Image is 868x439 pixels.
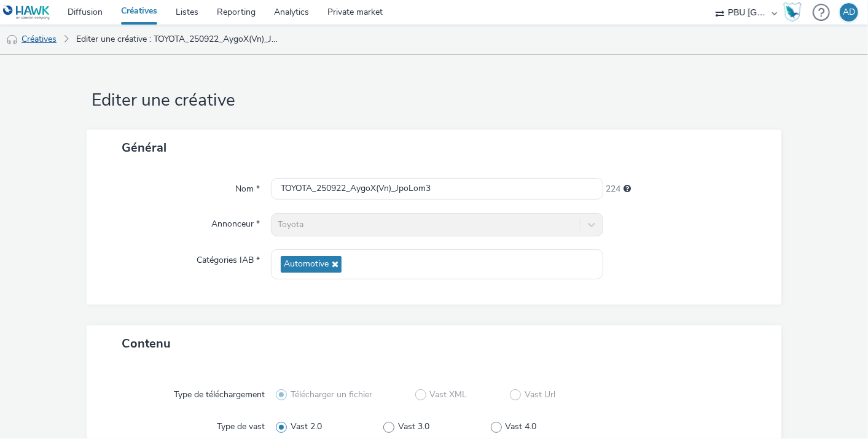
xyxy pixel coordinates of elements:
[87,89,781,112] h1: Editer une créative
[122,139,166,156] span: Général
[525,389,555,401] span: Vast Url
[291,389,372,401] span: Télécharger un fichier
[606,183,621,195] span: 224
[284,259,329,270] span: Automotive
[169,384,270,401] label: Type de téléchargement
[624,183,631,195] div: 255 caractères maximum
[271,178,603,200] input: Nom
[70,25,287,54] a: Editer une créative : TOYOTA_250922_AygoX(Vn)_JpoLom3
[843,3,855,21] div: AD
[429,389,467,401] span: Vast XML
[505,421,536,433] span: Vast 4.0
[230,178,265,195] label: Nom *
[783,2,802,22] img: Hawk Academy
[6,34,18,46] img: audio
[398,421,429,433] span: Vast 3.0
[122,335,171,352] span: Contenu
[212,416,270,433] label: Type de vast
[3,5,50,20] img: undefined Logo
[783,2,807,22] a: Hawk Academy
[206,213,265,230] label: Annonceur *
[291,421,322,433] span: Vast 2.0
[192,249,265,266] label: Catégories IAB *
